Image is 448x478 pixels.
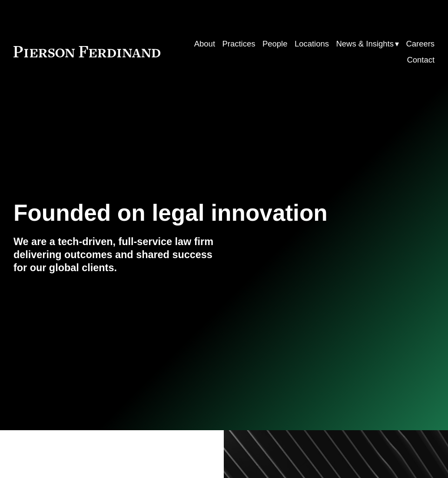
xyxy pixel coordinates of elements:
h1: Founded on legal innovation [13,200,365,226]
a: People [262,36,288,52]
a: Locations [295,36,329,52]
h4: We are a tech-driven, full-service law firm delivering outcomes and shared success for our global... [13,236,224,274]
span: News & Insights [336,37,393,51]
a: Careers [406,36,435,52]
a: Practices [222,36,256,52]
a: folder dropdown [336,36,398,52]
a: About [194,36,215,52]
a: Contact [407,52,435,68]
